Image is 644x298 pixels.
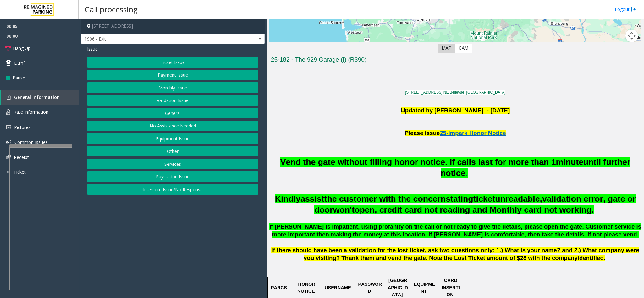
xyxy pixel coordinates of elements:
[6,95,11,100] img: 'icon'
[6,109,10,115] img: 'icon'
[615,6,636,13] a: Logout
[465,168,468,178] span: .
[269,223,641,238] span: If [PERSON_NAME] is impatient, using profanity on the call or not ready to give the details, plea...
[81,19,265,34] h4: [STREET_ADDRESS]
[87,70,258,80] button: Payment Issue
[6,155,11,159] img: 'icon'
[438,44,455,53] label: Map
[87,95,258,106] button: Validation Issue
[495,194,542,203] span: unreadable,
[333,205,355,214] span: won't
[82,2,141,17] h3: Call processing
[442,278,460,297] span: CARD INSERTION
[325,285,351,290] span: USERNAME
[578,255,604,261] span: identified
[440,127,506,137] a: 25-Impark Honor Notice
[14,94,60,100] span: General Information
[87,184,258,195] button: Intercom Issue/No Response
[405,130,440,136] span: Please issue
[314,194,636,214] span: validation error, gate or door
[6,125,11,129] img: 'icon'
[440,130,506,136] span: 25-Impark Honor Notice
[87,57,258,68] button: Ticket Issue
[358,282,382,294] span: PASSWORD
[414,282,435,294] span: EQUIPMENT
[388,278,408,297] span: [GEOGRAPHIC_DATA]
[14,124,30,130] span: Pictures
[1,90,79,105] a: General Information
[355,205,594,214] span: open, credit card not reading and Monthly card not working.
[297,282,316,294] span: HONOR NOTICE
[625,30,638,42] button: Map camera controls
[14,109,48,115] span: Rate Information
[473,194,495,203] span: ticket
[271,41,292,50] img: Google
[87,133,258,144] button: Equipment Issue
[87,108,258,118] button: General
[6,169,10,175] img: 'icon'
[556,157,583,167] span: minute
[81,34,228,44] span: 1906 - Exit
[271,41,292,50] a: Open this area in Google Maps (opens a new window)
[6,140,11,145] img: 'icon'
[14,139,48,145] span: Common Issues
[271,285,287,290] span: PARCS
[446,194,473,203] span: stating
[280,157,556,167] span: Vend the gate without filling honor notice. If calls last for more than 1
[87,121,258,131] button: No Assistance Needed
[13,74,25,81] span: Pause
[631,6,636,13] img: logout
[87,146,258,157] button: Other
[441,157,630,178] span: until further notice
[87,46,98,52] span: Issue
[87,159,258,169] button: Services
[604,255,605,261] span: .
[269,56,641,66] h3: I25-182 - The 929 Garage (I) (R390)
[275,194,300,203] span: Kindly
[455,44,472,53] label: CAM
[87,82,258,93] button: Monthly Issue
[271,247,639,261] span: If there should have been a validation for the lost ticket, ask two questions only: 1.) What is y...
[13,45,30,51] span: Hang Up
[324,194,446,203] span: the customer with the concern
[14,60,25,66] span: Dtmf
[300,194,324,203] span: assist
[401,107,510,114] b: Updated by [PERSON_NAME] - [DATE]
[405,90,506,95] a: [STREET_ADDRESS] NE Bellevue, [GEOGRAPHIC_DATA]
[87,171,258,182] button: Paystation Issue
